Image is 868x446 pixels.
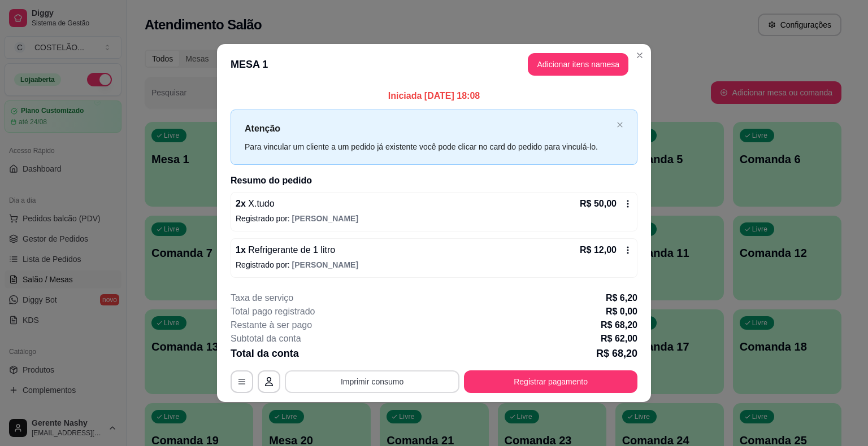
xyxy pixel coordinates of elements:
[617,121,623,129] button: close
[464,370,637,393] button: Registrar pagamento
[231,305,315,318] p: Total pago registrado
[246,245,335,255] span: Refrigerante de 1 litro
[528,53,628,76] button: Adicionar itens namesa
[292,260,358,269] span: [PERSON_NAME]
[606,305,637,318] p: R$ 0,00
[231,174,637,187] h2: Resumo do pedido
[236,213,632,224] p: Registrado por:
[231,346,299,361] p: Total da conta
[601,318,637,332] p: R$ 68,20
[231,332,301,346] p: Subtotal da conta
[292,214,358,223] span: [PERSON_NAME]
[601,332,637,346] p: R$ 62,00
[246,199,275,208] span: X.tudo
[236,259,632,270] p: Registrado por:
[631,46,649,64] button: Close
[231,291,293,305] p: Taxa de serviço
[236,243,335,257] p: 1 x
[580,243,617,257] p: R$ 12,00
[580,197,617,211] p: R$ 50,00
[606,291,637,305] p: R$ 6,20
[596,346,637,361] p: R$ 68,20
[285,370,459,393] button: Imprimir consumo
[236,197,275,211] p: 2 x
[231,89,637,103] p: Iniciada [DATE] 18:08
[245,141,612,153] div: Para vincular um cliente a um pedido já existente você pode clicar no card do pedido para vinculá...
[231,318,312,332] p: Restante à ser pago
[617,121,623,128] span: close
[217,44,651,85] header: MESA 1
[245,121,612,135] p: Atenção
